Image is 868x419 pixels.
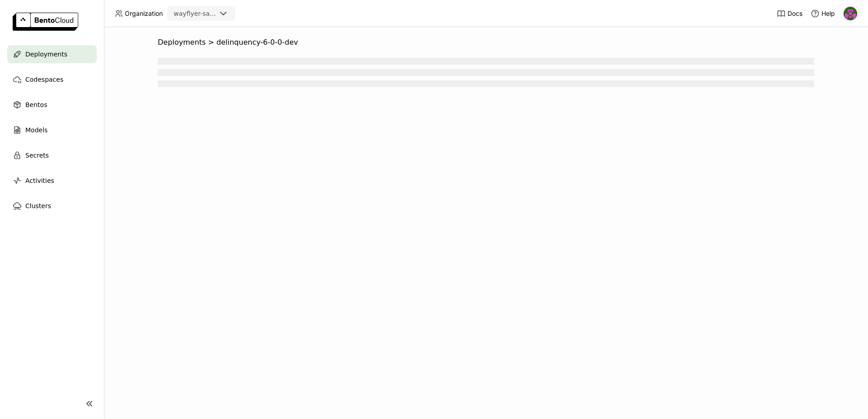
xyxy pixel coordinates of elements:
a: Deployments [7,45,97,63]
span: Codespaces [25,74,63,85]
span: delinquency-6-0-0-dev [217,38,298,47]
span: > [206,38,217,47]
span: Organization [125,9,163,18]
span: Secrets [25,150,49,161]
a: Clusters [7,197,97,215]
span: Activities [25,175,54,186]
a: Codespaces [7,70,97,88]
span: Models [25,125,47,135]
div: Help [811,9,835,18]
span: Help [821,9,835,18]
a: Secrets [7,146,97,164]
img: logo [13,13,78,31]
img: a6sous1yammhrwfajjh77nwfyak2 [844,7,857,20]
a: Docs [777,9,802,18]
a: Models [7,121,97,139]
a: Bentos [7,96,97,114]
span: Deployments [25,49,67,60]
nav: Breadcrumbs navigation [158,38,814,47]
a: Activities [7,172,97,190]
div: wayflyer-sandbox [174,9,216,18]
input: Selected wayflyer-sandbox. [217,9,218,19]
span: Deployments [158,38,206,47]
span: Docs [788,9,802,18]
span: Clusters [25,200,51,211]
span: Bentos [25,99,47,110]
